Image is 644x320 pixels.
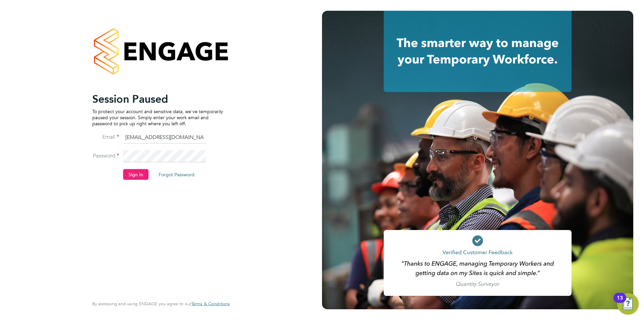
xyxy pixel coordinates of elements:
button: Open Resource Center, 13 new notifications [617,293,639,315]
label: Password [92,152,119,159]
label: Email [92,133,119,140]
button: Forgot Password [153,169,200,180]
span: By accessing and using ENGAGE you agree to our [92,301,230,307]
p: To protect your account and sensitive data, we've temporarily paused your session. Simply enter y... [92,108,223,127]
h2: Session Paused [92,92,223,105]
input: Enter your work email... [123,132,206,144]
a: Terms & Conditions [191,301,230,307]
button: Sign In [123,169,149,180]
div: 13 [617,298,623,307]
